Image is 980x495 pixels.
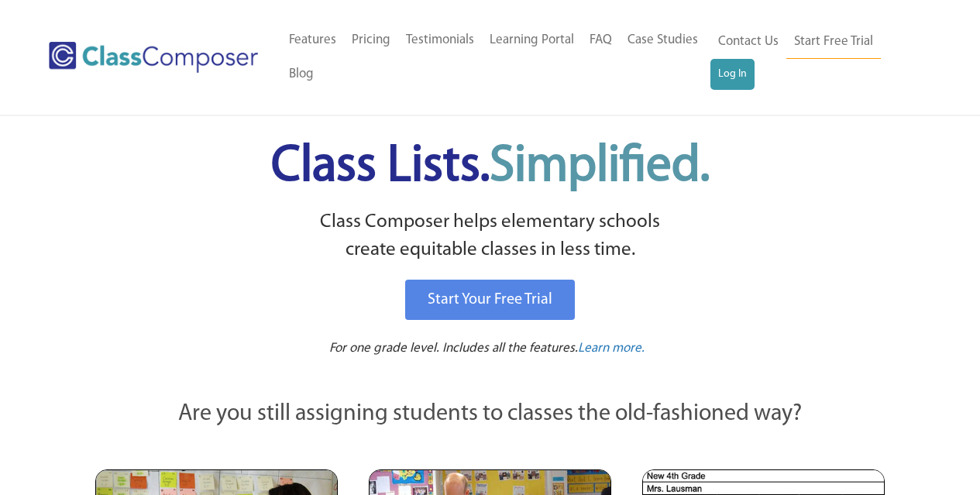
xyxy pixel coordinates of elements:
p: Are you still assigning students to classes the old-fashioned way? [95,397,885,431]
img: Class Composer [49,42,258,73]
a: Testimonials [398,23,482,57]
a: FAQ [582,23,620,57]
span: For one grade level. Includes all the features. [329,342,578,355]
a: Learning Portal [482,23,582,57]
a: Blog [281,57,322,91]
a: Log In [710,59,755,90]
p: Class Composer helps elementary schools create equitable classes in less time. [93,208,888,265]
span: Learn more. [578,342,645,355]
span: Class Lists. [271,142,710,192]
a: Pricing [344,23,398,57]
span: Simplified. [490,142,710,192]
span: Start Your Free Trial [428,292,552,308]
a: Learn more. [578,339,645,359]
nav: Header Menu [710,25,920,90]
a: Contact Us [710,25,786,59]
a: Start Free Trial [786,25,881,60]
a: Features [281,23,344,57]
nav: Header Menu [281,23,710,91]
a: Case Studies [620,23,706,57]
a: Start Your Free Trial [405,280,575,320]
